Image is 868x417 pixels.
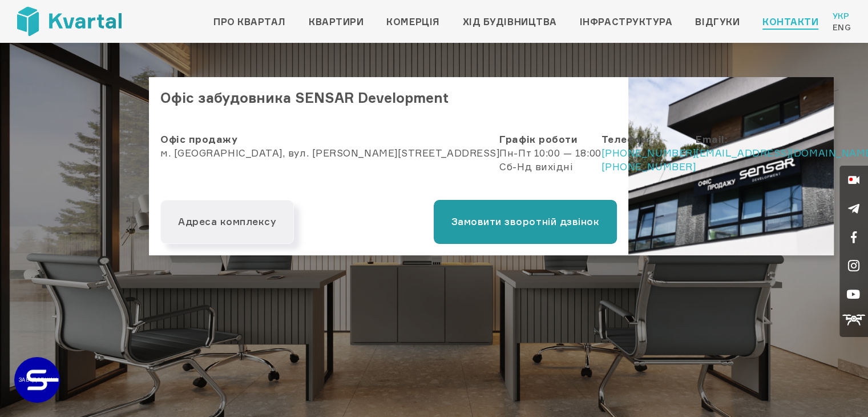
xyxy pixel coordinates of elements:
[463,15,557,29] a: Хід будівництва
[19,376,57,383] text: ЗАБУДОВНИК
[213,15,286,29] a: Про квартал
[832,10,851,22] a: Укр
[695,15,740,29] a: Відгуки
[832,22,851,33] a: Eng
[601,147,696,159] a: [PHONE_NUMBER]
[696,133,728,145] strong: Email:
[160,200,294,244] button: Адреса комплексу
[601,161,696,173] a: [PHONE_NUMBER]
[386,15,439,29] a: Комерція
[499,133,601,188] div: Пн-Пт 10:00 — 18:00 Сб-Нд вихідні
[149,77,628,121] h2: Офіс забудовника SENSAR Development
[434,200,617,244] button: Замовити зворотній дзвінок
[580,15,673,29] a: Інфраструктура
[601,133,648,145] strong: Телефон
[17,7,122,36] img: Kvartal
[160,133,237,145] strong: Офіс продажу
[160,133,499,188] div: м. [GEOGRAPHIC_DATA], вул. [PERSON_NAME][STREET_ADDRESS]
[762,15,818,29] a: Контакти
[14,357,60,403] a: ЗАБУДОВНИК
[309,15,364,29] a: Квартири
[499,133,578,145] strong: Графік роботи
